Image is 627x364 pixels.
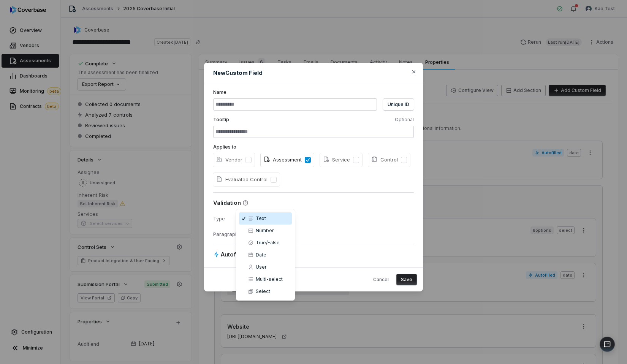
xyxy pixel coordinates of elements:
div: Date [248,252,266,258]
div: True/False [248,240,280,246]
div: Multi-select [248,276,283,282]
div: Text [248,215,266,222]
div: Number [248,228,274,234]
div: Select [248,288,270,294]
div: User [248,264,266,270]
